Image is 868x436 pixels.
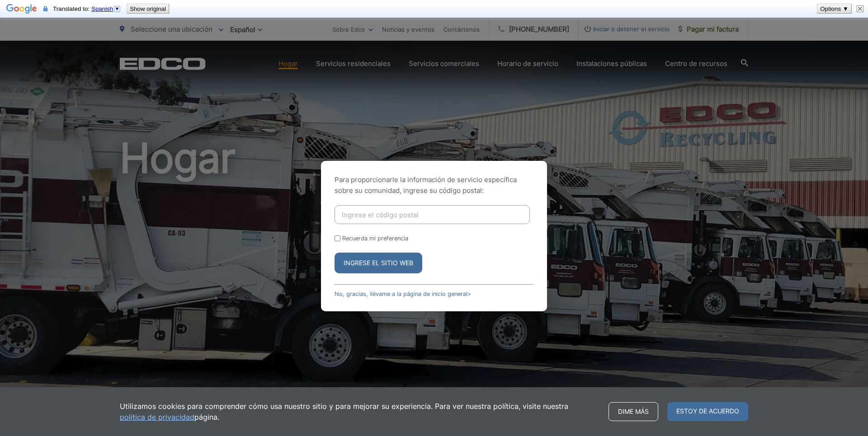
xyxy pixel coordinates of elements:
span: Spanish [91,5,113,12]
input: Ingrese el código postal [335,205,530,224]
img: Google Translate [6,3,37,16]
font: Para proporcionarle la información de servicio específica sobre su comunidad, ingrese su código p... [335,175,517,195]
a: Dime más [609,402,658,421]
font: página. [194,413,219,422]
a: Spanish [91,5,121,12]
a: política de privacidad [120,412,194,422]
a: No, gracias, llévame a la página de inicio general> [335,291,471,297]
font: política de privacidad [120,413,194,422]
font: Ingrese el sitio web [344,259,413,267]
button: Options ▼ [817,4,851,13]
font: Utilizamos cookies para comprender cómo usa nuestro sitio y para mejorar su experiencia. Para ver... [120,402,568,411]
img: The content of this secure page will be sent to Google for translation using a secure connection. [43,5,47,12]
button: Ingrese el sitio web [335,253,422,273]
img: Close [857,5,863,12]
button: Show original [127,4,169,13]
span: Translated to: [53,5,123,12]
font: Recuerda mi preferencia [342,235,408,242]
